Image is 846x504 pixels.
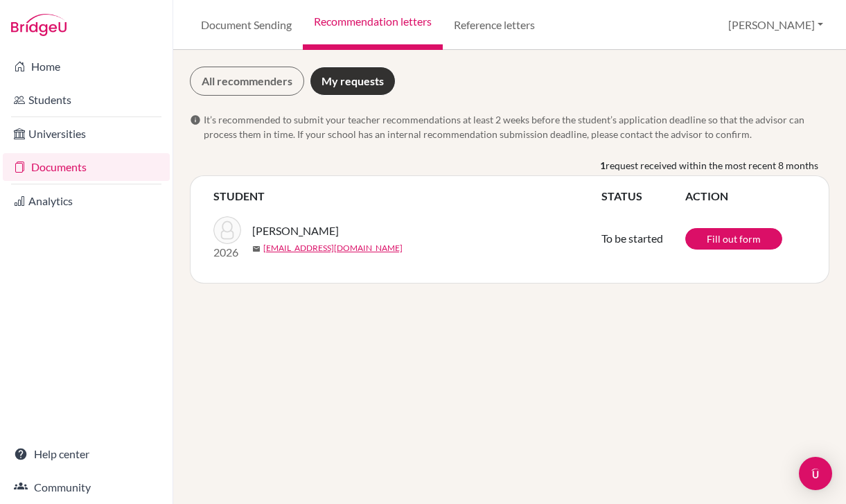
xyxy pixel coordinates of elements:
a: All recommenders [190,67,304,96]
a: Students [3,86,170,114]
p: 2026 [213,244,241,261]
b: 1 [600,158,606,173]
th: STATUS [601,187,685,205]
img: Lui, MInghao [213,216,241,244]
span: [PERSON_NAME] [252,223,339,239]
a: [EMAIL_ADDRESS][DOMAIN_NAME] [263,242,403,254]
th: ACTION [685,187,807,205]
img: Bridge-U [11,14,67,36]
a: Community [3,473,170,501]
a: Home [3,53,170,80]
a: Help center [3,440,170,468]
div: Open Intercom Messenger [799,457,832,490]
span: info [190,114,201,125]
a: Fill out form [685,228,782,250]
span: mail [252,245,261,253]
a: Analytics [3,187,170,215]
span: To be started [601,232,663,245]
a: Universities [3,120,170,148]
button: [PERSON_NAME] [722,12,829,38]
a: Documents [3,153,170,181]
span: It’s recommended to submit your teacher recommendations at least 2 weeks before the student’s app... [204,112,829,141]
a: My requests [310,67,396,96]
th: STUDENT [213,187,601,205]
span: request received within the most recent 8 months [606,158,818,173]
